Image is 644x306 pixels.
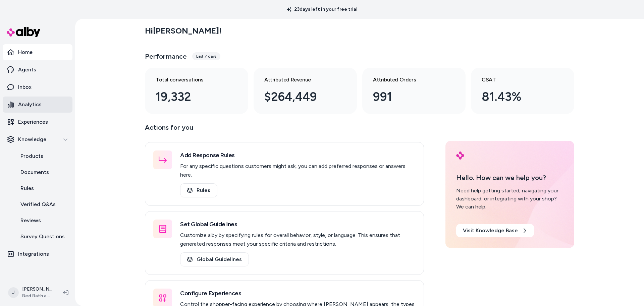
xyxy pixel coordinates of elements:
div: 991 [373,88,444,106]
p: Rules [20,184,34,192]
a: Agents [3,62,72,78]
a: Experiences [3,114,72,130]
div: $264,449 [264,88,335,106]
p: Documents [20,168,49,176]
h3: CSAT [482,76,553,84]
img: alby Logo [7,27,40,37]
p: [PERSON_NAME] [22,286,52,293]
span: Bed Bath and Beyond [22,293,52,299]
p: Experiences [18,118,48,126]
a: Inbox [3,79,72,95]
h3: Configure Experiences [180,289,416,298]
p: Hello. How can we help you? [456,173,563,183]
span: J [8,287,19,298]
p: Products [20,152,43,160]
p: Agents [18,66,36,74]
p: Analytics [18,101,42,109]
a: Attributed Orders 991 [362,68,466,114]
p: Survey Questions [20,233,65,241]
a: Visit Knowledge Base [456,224,534,237]
a: Home [3,44,72,60]
p: Integrations [18,250,49,258]
a: CSAT 81.43% [471,68,574,114]
h3: Set Global Guidelines [180,220,416,229]
h3: Attributed Revenue [264,76,335,84]
button: J[PERSON_NAME]Bed Bath and Beyond [4,282,58,303]
div: Last 7 days [192,52,220,60]
p: Customize alby by specifying rules for overall behavior, style, or language. This ensures that ge... [180,231,416,248]
a: Total conversations 19,332 [145,68,248,114]
div: 19,332 [156,88,227,106]
a: Attributed Revenue $264,449 [254,68,357,114]
p: Reviews [20,217,41,225]
p: Inbox [18,83,32,91]
h3: Add Response Rules [180,150,416,160]
a: Integrations [3,246,72,262]
p: For any specific questions customers might ask, you can add preferred responses or answers here. [180,162,416,179]
p: 23 days left in your free trial [283,6,361,13]
h2: Hi [PERSON_NAME] ! [145,26,221,36]
a: Documents [14,164,72,180]
a: Rules [180,183,217,197]
p: Knowledge [18,135,46,143]
h3: Performance [145,52,187,61]
img: alby Logo [456,151,464,160]
p: Actions for you [145,122,424,138]
div: Need help getting started, navigating your dashboard, or integrating with your shop? We can help. [456,187,563,211]
a: Survey Questions [14,229,72,245]
h3: Total conversations [156,76,227,84]
a: Reviews [14,212,72,229]
div: 81.43% [482,88,553,106]
a: Analytics [3,97,72,113]
p: Verified Q&As [20,200,56,208]
a: Rules [14,180,72,196]
a: Verified Q&As [14,196,72,212]
a: Global Guidelines [180,252,249,266]
p: Home [18,48,33,56]
a: Products [14,148,72,164]
button: Knowledge [3,131,72,147]
h3: Attributed Orders [373,76,444,84]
